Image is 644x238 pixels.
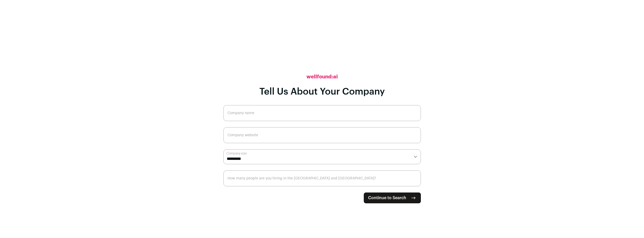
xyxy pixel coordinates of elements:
[259,87,385,97] h1: Tell Us About Your Company
[306,73,338,80] h2: wellfound:ai
[368,195,406,201] span: Continue to Search
[223,105,421,121] input: Company name
[364,193,421,203] button: Continue to Search
[223,170,421,186] input: How many people are you hiring in the US and Canada?
[223,127,421,143] input: Company website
